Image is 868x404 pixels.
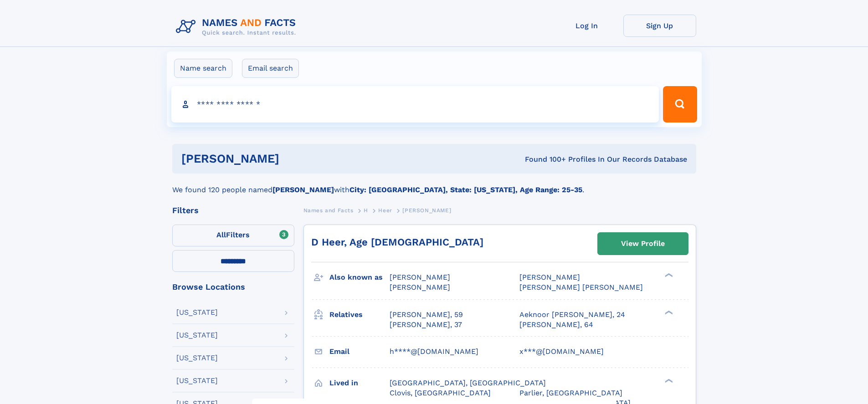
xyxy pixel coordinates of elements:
[176,377,218,384] div: [US_STATE]
[329,375,390,391] h3: Lived in
[402,154,687,164] div: Found 100+ Profiles In Our Records Database
[172,283,294,291] div: Browse Locations
[550,15,623,37] a: Log In
[378,205,392,216] a: Heer
[181,153,402,164] h1: [PERSON_NAME]
[378,207,392,214] span: Heer
[390,283,450,291] span: [PERSON_NAME]
[242,59,299,78] label: Email search
[598,233,688,255] a: View Profile
[519,320,593,330] a: [PERSON_NAME], 64
[272,185,334,194] b: [PERSON_NAME]
[174,59,232,78] label: Name search
[663,86,697,123] button: Search Button
[364,207,368,214] span: H
[390,378,546,387] span: [GEOGRAPHIC_DATA], [GEOGRAPHIC_DATA]
[176,332,218,339] div: [US_STATE]
[329,344,390,359] h3: Email
[364,205,368,216] a: H
[172,15,303,39] img: Logo Names and Facts
[663,309,673,315] div: ❯
[519,283,643,291] span: [PERSON_NAME] [PERSON_NAME]
[176,354,218,362] div: [US_STATE]
[663,378,673,384] div: ❯
[303,205,354,216] a: Names and Facts
[621,233,665,254] div: View Profile
[519,273,580,281] span: [PERSON_NAME]
[172,225,294,246] label: Filters
[172,206,294,215] div: Filters
[176,309,218,316] div: [US_STATE]
[172,174,696,195] div: We found 120 people named with .
[519,310,625,320] a: Aeknoor [PERSON_NAME], 24
[349,185,582,194] b: City: [GEOGRAPHIC_DATA], State: [US_STATE], Age Range: 25-35
[663,272,673,278] div: ❯
[623,15,696,37] a: Sign Up
[519,389,622,397] span: Parlier, [GEOGRAPHIC_DATA]
[402,207,451,214] span: [PERSON_NAME]
[329,307,390,322] h3: Relatives
[390,389,491,397] span: Clovis, [GEOGRAPHIC_DATA]
[390,273,450,281] span: [PERSON_NAME]
[519,347,604,356] span: x***@[DOMAIN_NAME]
[171,86,659,123] input: search input
[390,320,462,330] a: [PERSON_NAME], 37
[390,310,463,320] a: [PERSON_NAME], 59
[329,270,390,285] h3: Also known as
[311,236,483,248] a: D Heer, Age [DEMOGRAPHIC_DATA]
[216,230,226,239] span: All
